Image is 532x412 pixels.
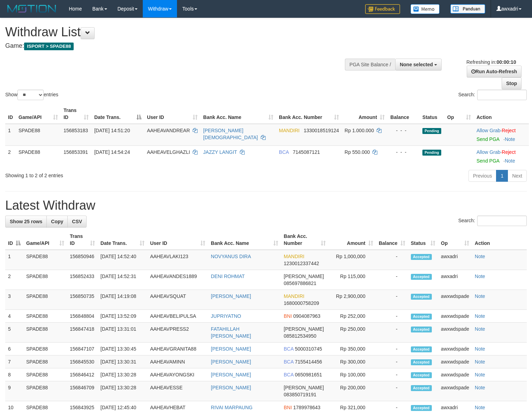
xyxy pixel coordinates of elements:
[5,270,23,290] td: 2
[444,104,474,124] th: Op: activate to sort column ascending
[67,323,98,343] td: 156847418
[468,170,496,182] a: Previous
[16,124,61,146] td: SPADE88
[144,104,200,124] th: User ID: activate to sort column ascending
[438,343,472,355] td: awxwdspade
[411,359,432,365] span: Accepted
[438,230,472,250] th: Op: activate to sort column ascending
[328,290,376,310] td: Rp 2,900,000
[147,323,208,343] td: AAHEAVPRESS2
[23,290,67,310] td: SPADE88
[376,270,408,290] td: -
[147,270,208,290] td: AAHEAVANDES1889
[376,250,408,270] td: -
[420,104,444,124] th: Status
[23,230,67,250] th: Game/API: activate to sort column ascending
[5,290,23,310] td: 3
[476,158,499,164] a: Send PGA
[467,66,522,77] a: Run Auto-Refresh
[67,368,98,381] td: 156846412
[17,90,44,100] select: Showentries
[411,254,432,260] span: Accepted
[67,230,98,250] th: Trans ID: activate to sort column ascending
[376,323,408,343] td: -
[98,290,147,310] td: [DATE] 14:19:08
[475,326,485,332] a: Note
[147,128,190,133] span: AAHEAVANDREAR
[67,216,87,227] a: CSV
[408,230,438,250] th: Status: activate to sort column ascending
[147,310,208,323] td: AAHEAVBELIPULSA
[211,274,245,279] a: DENI ROHMAT
[475,405,485,410] a: Note
[98,310,147,323] td: [DATE] 13:52:09
[328,310,376,323] td: Rp 252,000
[295,346,322,352] span: Copy 5000310745 to clipboard
[284,359,294,365] span: BCA
[211,385,251,390] a: [PERSON_NAME]
[476,128,502,133] span: ·
[474,145,529,167] td: ·
[345,59,395,70] div: PGA Site Balance /
[502,149,516,155] a: Reject
[502,128,516,133] a: Reject
[508,170,527,182] a: Next
[476,136,499,142] a: Send PGA
[51,219,63,224] span: Copy
[147,381,208,401] td: AAHEAVESSE
[376,355,408,368] td: -
[466,59,516,65] span: Refreshing in:
[328,355,376,368] td: Rp 300,000
[5,25,348,39] h1: Withdraw List
[328,323,376,343] td: Rp 250,000
[475,359,485,365] a: Note
[23,270,67,290] td: SPADE88
[411,372,432,378] span: Accepted
[475,372,485,377] a: Note
[284,280,316,286] span: Copy 085697886821 to clipboard
[23,250,67,270] td: SPADE88
[376,381,408,401] td: -
[293,313,320,319] span: Copy 0904087963 to clipboard
[438,250,472,270] td: awxadri
[98,323,147,343] td: [DATE] 13:31:01
[147,355,208,368] td: AAHEAVAMINN
[293,149,320,155] span: Copy 7145087121 to clipboard
[147,250,208,270] td: AAHEAVLAKI123
[387,104,420,124] th: Balance
[411,274,432,280] span: Accepted
[5,216,47,227] a: Show 25 rows
[295,359,322,365] span: Copy 7155414456 to clipboard
[94,128,130,133] span: [DATE] 14:51:20
[475,293,485,299] a: Note
[411,4,440,14] img: Button%20Memo.svg
[98,381,147,401] td: [DATE] 13:30:28
[395,59,442,70] button: None selected
[211,293,251,299] a: [PERSON_NAME]
[422,150,441,156] span: Pending
[23,323,67,343] td: SPADE88
[328,368,376,381] td: Rp 100,000
[438,323,472,343] td: awxwdspade
[475,346,485,352] a: Note
[472,230,527,250] th: Action
[411,327,432,332] span: Accepted
[98,343,147,355] td: [DATE] 13:30:45
[496,59,516,65] strong: 00:00:10
[502,77,522,89] a: Stop
[328,250,376,270] td: Rp 1,000,000
[328,343,376,355] td: Rp 350,000
[72,219,82,224] span: CSV
[284,405,292,410] span: BNI
[475,385,485,390] a: Note
[284,372,294,377] span: BCA
[284,300,319,306] span: Copy 1680000758209 to clipboard
[458,216,527,226] label: Search:
[23,368,67,381] td: SPADE88
[211,313,241,319] a: JUPRIYATNO
[67,310,98,323] td: 156848804
[345,149,370,155] span: Rp 550.000
[376,368,408,381] td: -
[5,250,23,270] td: 1
[458,90,527,100] label: Search:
